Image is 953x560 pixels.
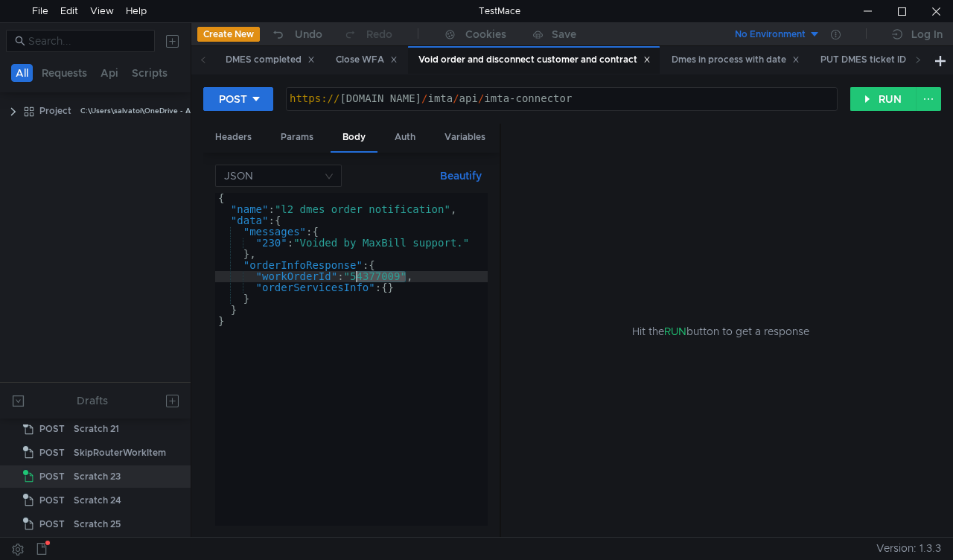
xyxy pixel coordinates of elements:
div: SkipRouterWorkItem [74,442,166,464]
div: Dmes in process with date [672,52,800,68]
div: POST [219,91,247,107]
div: Auth [383,124,427,151]
div: Project [39,100,71,122]
span: POST [39,489,65,512]
div: Close WFA [336,52,398,68]
span: RUN [664,325,686,338]
div: Void order and disconnect customer and contract [418,52,651,68]
button: RUN [850,87,917,111]
div: PUT DMES ticket ID [820,52,919,68]
button: Undo [260,23,333,45]
button: Create New [197,27,260,42]
span: Version: 1.3.3 [876,538,941,559]
div: Redo [366,25,392,43]
button: Scripts [127,64,172,82]
span: POST [39,418,65,440]
span: Hit the button to get a response [632,323,809,340]
button: Requests [37,64,92,82]
div: Headers [203,124,264,151]
button: POST [203,87,273,111]
div: Log In [911,25,943,43]
input: Search... [28,33,146,49]
div: Undo [295,25,322,43]
div: Scratch 21 [74,418,119,440]
div: Scratch 24 [74,489,121,512]
span: POST [39,442,65,464]
button: All [11,64,33,82]
button: Api [96,64,123,82]
div: Variables [433,124,497,151]
div: Body [331,124,377,153]
div: Save [552,29,576,39]
div: Drafts [77,392,108,410]
button: Redo [333,23,403,45]
span: POST [39,513,65,535]
div: Cookies [465,25,506,43]
button: Beautify [434,167,488,185]
div: Scratch 23 [74,465,121,488]
div: Scratch 25 [74,513,121,535]
span: POST [39,465,65,488]
div: Params [269,124,325,151]
div: DMES completed [226,52,315,68]
button: No Environment [717,22,820,46]
div: C:\Users\salvatoi\OneDrive - AMDOCS\Backup Folders\Documents\testmace\Project [80,100,382,122]
div: No Environment [735,28,806,42]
